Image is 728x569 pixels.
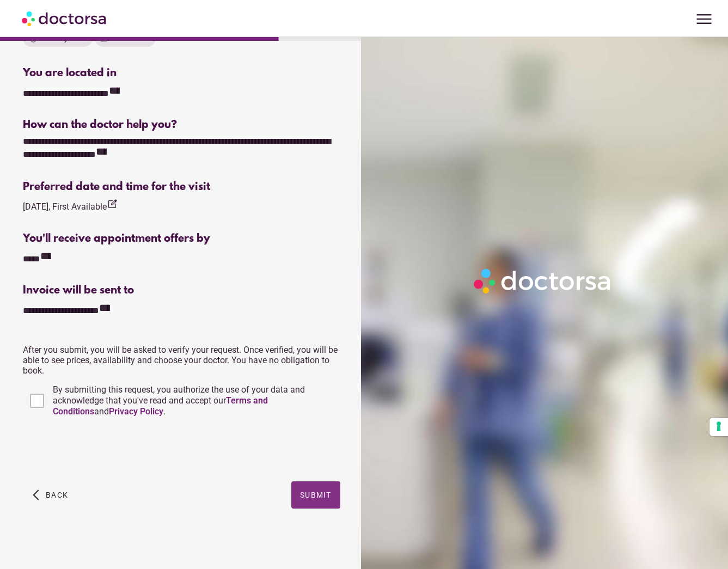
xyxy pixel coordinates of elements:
[470,265,615,297] img: Logo-Doctorsa-trans-White-partial-flat.png
[23,119,340,131] div: How can the doctor help you?
[53,384,305,417] span: By submitting this request, you authorize the use of your data and acknowledge that you've read a...
[23,233,340,245] div: You'll receive appointment offers by
[28,481,72,509] button: arrow_back_ios Back
[694,9,714,29] span: menu
[53,395,268,417] a: Terms and Conditions
[46,491,68,499] span: Back
[291,481,340,509] button: Submit
[23,199,118,213] div: [DATE], First Available
[300,491,332,499] span: Submit
[107,199,118,210] i: edit_square
[23,428,188,470] iframe: reCAPTCHA
[23,345,340,376] p: After you submit, you will be asked to verify your request. Once verified, you will be able to se...
[23,181,340,193] div: Preferred date and time for the visit
[23,284,340,297] div: Invoice will be sent to
[709,418,728,436] button: Your consent preferences for tracking technologies
[22,6,108,30] img: Doctorsa.com
[23,67,340,79] div: You are located in
[109,406,163,417] a: Privacy Policy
